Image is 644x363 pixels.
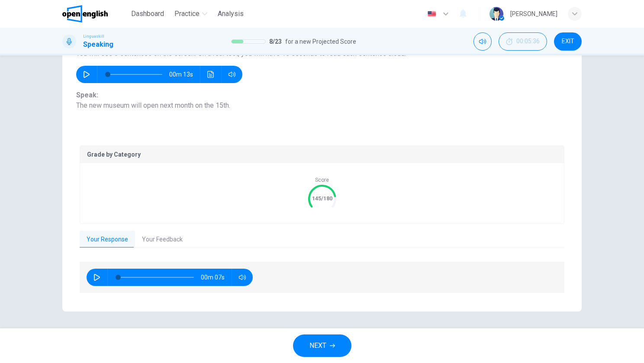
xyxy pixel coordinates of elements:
button: Click to see the audio transcription [204,66,218,83]
span: Dashboard [131,9,164,19]
button: NEXT [293,334,351,357]
span: Score [315,177,329,183]
span: 00m 13s [169,66,200,83]
span: 00m 07s [201,269,232,286]
button: Your Response [80,231,135,249]
span: NEXT [309,340,326,352]
a: OpenEnglish logo [62,5,128,22]
span: for a new Projected Score [285,36,356,47]
b: Speak: [76,91,98,99]
p: Grade by Category [87,151,557,158]
img: en [426,11,437,17]
h1: Speaking [83,39,113,50]
div: [PERSON_NAME] [510,9,557,19]
span: Practice [174,9,200,19]
div: Mute [473,32,492,51]
span: The new museum will open next month on the 15th. [76,90,568,111]
button: Practice [171,6,211,22]
img: OpenEnglish logo [62,5,108,22]
button: Your Feedback [135,231,190,249]
span: 8 / 23 [269,36,282,47]
span: EXIT [562,38,574,45]
text: 145/180 [312,195,332,202]
button: 00:05:36 [499,32,547,51]
span: Analysis [218,9,244,19]
img: Profile picture [489,7,503,21]
div: basic tabs example [80,231,564,249]
div: Hide [499,32,547,51]
span: Linguaskill [83,33,104,39]
button: EXIT [554,32,582,51]
button: Analysis [214,6,247,22]
span: 00:05:36 [516,38,540,45]
button: Dashboard [128,6,167,22]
